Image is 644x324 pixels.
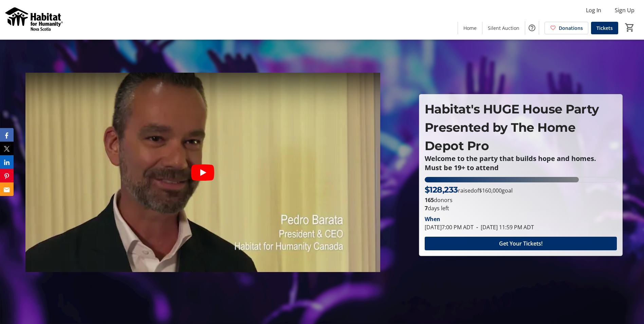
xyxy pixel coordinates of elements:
button: Sign Up [609,5,640,16]
button: Log In [581,5,607,16]
a: Donations [545,22,588,34]
span: [DATE] 7:00 PM ADT [425,223,474,231]
div: 80.14593125% of fundraising goal reached [425,177,617,182]
strong: Welcome to the party that builds hope and homes. [425,154,596,163]
span: Silent Auction [488,24,519,32]
span: Habitat's HUGE House Party Presented by The Home Depot Pro [425,102,599,153]
b: 165 [425,196,434,204]
span: $160,000 [479,187,502,194]
p: Must be 19+ to attend [425,164,617,172]
span: Donations [559,24,583,32]
span: - [474,223,481,231]
span: [DATE] 11:59 PM ADT [474,223,534,231]
span: $128,233 [425,185,458,195]
p: donors [425,196,617,204]
button: Play video [191,164,214,181]
span: Get Your Tickets! [499,239,542,248]
span: 7 [425,204,428,212]
p: days left [425,204,617,212]
span: Log In [586,6,601,14]
span: Home [463,24,477,32]
button: Cart [624,21,636,34]
a: Tickets [591,22,618,34]
a: Silent Auction [482,22,525,34]
div: When [425,215,440,223]
img: Habitat for Humanity Nova Scotia's Logo [4,3,65,37]
span: Tickets [596,24,613,32]
a: Home [458,22,482,34]
span: Sign Up [615,6,634,14]
button: Get Your Tickets! [425,237,617,250]
button: Help [525,21,539,35]
p: raised of goal [425,184,513,196]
